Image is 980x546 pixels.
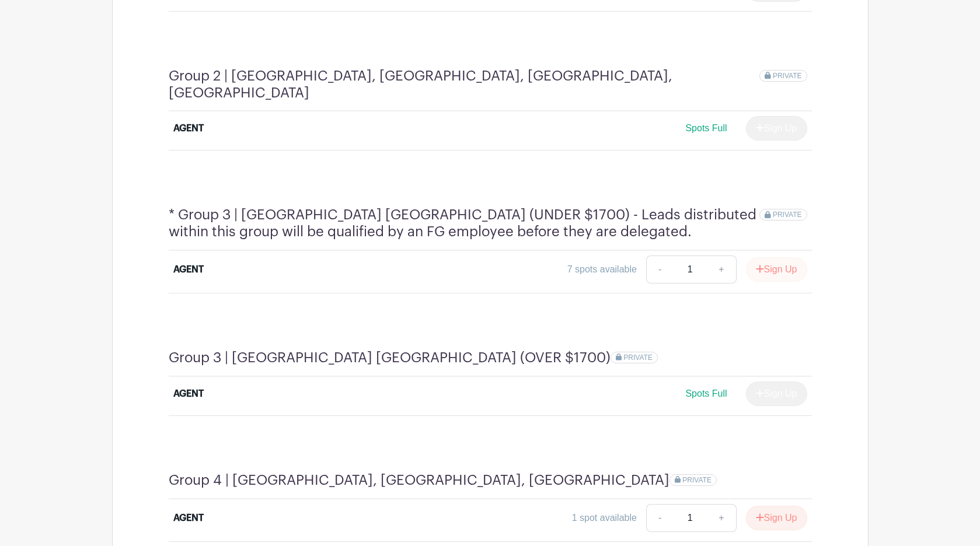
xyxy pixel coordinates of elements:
[173,511,204,525] div: AGENT
[169,472,669,489] h4: Group 4 | [GEOGRAPHIC_DATA], [GEOGRAPHIC_DATA], [GEOGRAPHIC_DATA]
[707,256,736,283] a: +
[173,262,204,276] div: AGENT
[173,387,204,401] div: AGENT
[169,349,611,366] h4: Group 3 | [GEOGRAPHIC_DATA] [GEOGRAPHIC_DATA] (OVER $1700)
[707,504,736,532] a: +
[685,123,727,133] span: Spots Full
[173,121,204,135] div: AGENT
[567,262,637,276] div: 7 spots available
[746,257,807,282] button: Sign Up
[623,353,653,362] span: PRIVATE
[169,206,760,240] h4: * Group 3 | [GEOGRAPHIC_DATA] [GEOGRAPHIC_DATA] (UNDER $1700) - Leads distributed within this gro...
[685,388,727,398] span: Spots Full
[169,68,760,101] h4: Group 2 | [GEOGRAPHIC_DATA], [GEOGRAPHIC_DATA], [GEOGRAPHIC_DATA], [GEOGRAPHIC_DATA]
[773,72,802,80] span: PRIVATE
[646,256,673,283] a: -
[682,476,712,484] span: PRIVATE
[572,511,637,525] div: 1 spot available
[773,211,802,219] span: PRIVATE
[646,504,673,532] a: -
[746,506,807,530] button: Sign Up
